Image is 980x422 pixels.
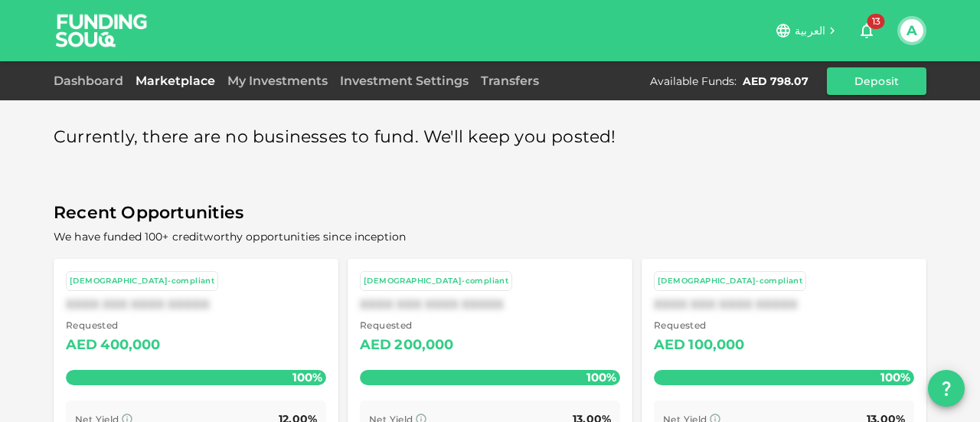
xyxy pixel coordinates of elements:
div: AED [66,333,97,358]
div: 400,000 [100,333,160,358]
a: My Investments [221,74,334,88]
span: Recent Opportunities [54,198,926,228]
span: Requested [360,318,454,333]
a: Transfers [475,74,545,88]
div: XXXX XXX XXXX XXXXX [66,297,326,312]
div: Available Funds : [650,74,737,89]
div: AED [360,333,391,358]
span: Requested [654,318,745,333]
span: 100% [583,366,620,388]
span: We have funded 100+ creditworthy opportunities since inception [54,230,406,244]
div: XXXX XXX XXXX XXXXX [360,297,620,312]
button: A [900,19,923,42]
button: Deposit [827,67,926,95]
div: [DEMOGRAPHIC_DATA]-compliant [364,275,508,288]
div: 100,000 [688,333,744,358]
div: 200,000 [394,333,453,358]
div: XXXX XXX XXXX XXXXX [654,297,914,312]
div: AED 798.07 [743,74,808,89]
button: question [928,370,965,407]
span: Requested [66,318,161,333]
a: Dashboard [54,74,129,88]
span: 100% [877,366,914,388]
div: [DEMOGRAPHIC_DATA]-compliant [658,275,802,288]
a: Investment Settings [334,74,475,88]
span: 13 [867,14,885,29]
span: 100% [289,366,326,388]
span: العربية [795,24,825,38]
div: [DEMOGRAPHIC_DATA]-compliant [70,275,214,288]
a: Marketplace [129,74,221,88]
button: 13 [851,15,882,46]
div: AED [654,333,685,358]
span: Currently, there are no businesses to fund. We'll keep you posted! [54,123,616,152]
